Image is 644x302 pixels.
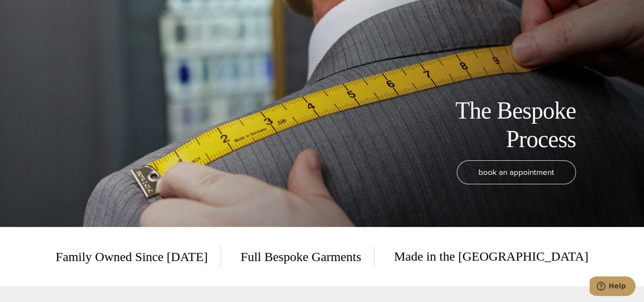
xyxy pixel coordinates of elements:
span: Full Bespoke Garments [228,247,374,267]
span: book an appointment [478,166,554,178]
a: book an appointment [457,160,576,184]
span: Family Owned Since [DATE] [56,247,221,267]
span: Made in the [GEOGRAPHIC_DATA] [381,246,589,267]
h1: The Bespoke Process [384,96,576,154]
iframe: Opens a widget where you can chat to one of our agents [590,276,635,298]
